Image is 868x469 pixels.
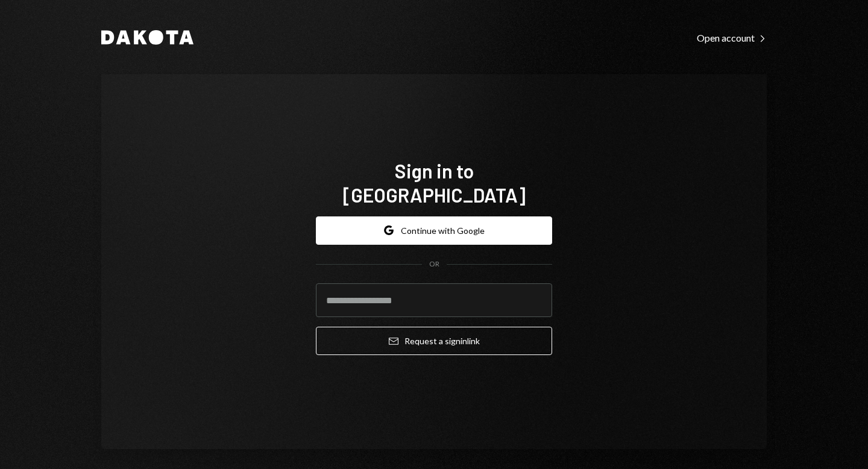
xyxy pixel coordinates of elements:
h1: Sign in to [GEOGRAPHIC_DATA] [316,159,552,207]
div: OR [429,259,439,269]
button: Request a signinlink [316,327,552,355]
div: Open account [697,32,767,44]
a: Open account [697,31,767,44]
button: Continue with Google [316,216,552,245]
